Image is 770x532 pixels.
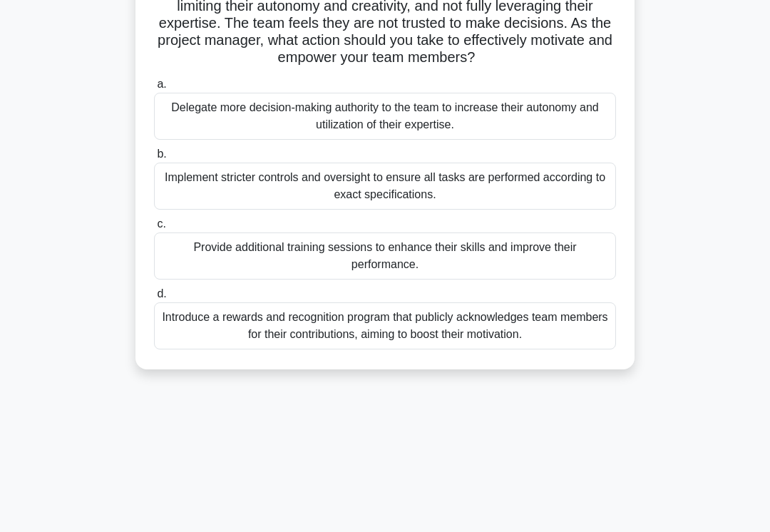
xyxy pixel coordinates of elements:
[157,78,166,90] span: a.
[157,148,166,160] span: b.
[154,302,616,349] div: Introduce a rewards and recognition program that publicly acknowledges team members for their con...
[157,218,165,230] span: c.
[154,93,616,140] div: Delegate more decision-making authority to the team to increase their autonomy and utilization of...
[154,232,616,280] div: Provide additional training sessions to enhance their skills and improve their performance.
[157,287,166,300] span: d.
[154,163,616,210] div: Implement stricter controls and oversight to ensure all tasks are performed according to exact sp...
